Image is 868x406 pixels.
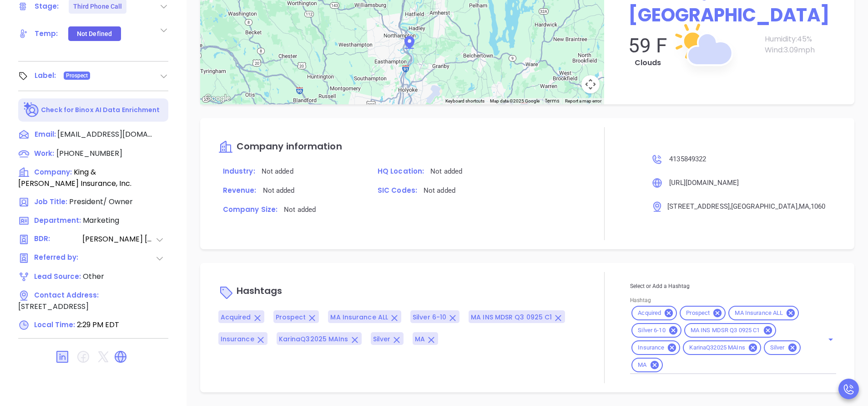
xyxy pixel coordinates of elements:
span: Contact Address: [34,290,99,300]
div: MA INS MDSR Q3 0925 C1 [684,323,776,338]
span: Prospect [66,71,88,81]
span: [PHONE_NUMBER] [56,148,122,159]
button: Clear [822,338,825,341]
span: [URL][DOMAIN_NAME] [669,179,739,187]
span: 4135849322 [669,155,706,163]
button: Open [824,333,837,346]
p: Clouds [613,57,682,68]
span: [EMAIL_ADDRESS][DOMAIN_NAME] [57,129,153,140]
span: Prospect [276,313,306,322]
span: Local Time: [34,320,75,329]
a: Report a map error [565,98,601,103]
span: Email: [35,129,56,141]
span: MA Insurance ALL [330,313,388,322]
a: Terms (opens in new tab) [545,98,560,104]
span: KarinaQ32025 MAIns [279,334,348,344]
p: Check for Binox AI Data Enrichment [41,105,160,115]
label: Hashtag [630,298,651,303]
span: Not added [430,167,462,175]
span: [STREET_ADDRESS] [18,301,89,312]
div: Label: [35,69,56,82]
span: Not added [263,186,295,195]
span: Company information [237,140,342,153]
span: Silver 6-10 [632,327,671,334]
span: HQ Location: [378,166,424,176]
span: Acquired [221,313,251,322]
span: President/ Owner [69,196,133,207]
div: Not Defined [77,26,112,41]
p: Select or Add a Hashtag [630,281,836,291]
span: Department: [34,216,81,225]
span: MA [632,361,652,369]
span: [PERSON_NAME] [PERSON_NAME] [82,234,155,245]
span: Revenue: [223,185,257,195]
span: Not added [262,167,293,175]
span: , [GEOGRAPHIC_DATA] [730,202,797,211]
span: Not added [284,206,316,214]
button: Keyboard shortcuts [445,98,484,104]
span: King & [PERSON_NAME] Insurance, Inc. [18,167,131,189]
img: Cloud Day [664,4,755,95]
p: Humidity: 45 % [765,34,845,45]
div: KarinaQ32025 MAIns [683,340,761,355]
span: , MA [797,202,809,211]
span: [STREET_ADDRESS] [667,202,730,211]
div: MA Insurance ALL [728,306,799,320]
a: Company information [218,142,342,152]
div: Insurance [631,340,680,355]
span: Company: [34,167,72,177]
p: [GEOGRAPHIC_DATA] [613,1,845,29]
span: Work: [34,149,54,158]
div: MA [631,358,662,372]
span: MA Insurance ALL [729,309,788,317]
span: , 1060 [809,202,826,211]
p: 59 F [613,34,682,57]
div: Silver [764,340,801,355]
span: Other [83,271,104,282]
span: Not added [424,186,455,195]
button: Map camera controls [581,75,600,93]
img: Google [202,93,232,104]
span: Silver [765,344,790,352]
span: Insurance [221,334,254,344]
span: MA INS MDSR Q3 0925 C1 [685,327,766,334]
span: Insurance [632,344,670,352]
span: Company Size: [223,205,278,214]
span: 2:29 PM EDT [77,319,119,330]
span: KarinaQ32025 MAIns [684,344,750,352]
span: Silver [373,334,391,344]
span: Lead Source: [34,272,81,281]
span: MA [415,334,425,344]
span: Prospect [681,309,715,317]
p: Wind: 3.09 mph [765,45,845,56]
span: BDR: [34,234,81,245]
span: SIC Codes: [378,185,417,195]
span: Map data ©2025 Google [490,98,540,103]
img: Ai-Enrich-DaqCidB-.svg [24,102,40,118]
span: Marketing [83,215,119,226]
a: Open this area in Google Maps (opens a new window) [202,93,232,104]
span: Referred by: [34,252,81,264]
span: MA INS MDSR Q3 0925 C1 [471,313,552,322]
div: Temp: [35,27,58,41]
span: Hashtags [237,285,283,298]
span: Job Title: [34,197,67,206]
div: Silver 6-10 [631,323,681,338]
span: Acquired [632,309,666,317]
div: Acquired [631,306,677,320]
span: Silver 6-10 [413,313,446,322]
span: Industry: [223,166,255,176]
div: Prospect [680,306,726,320]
